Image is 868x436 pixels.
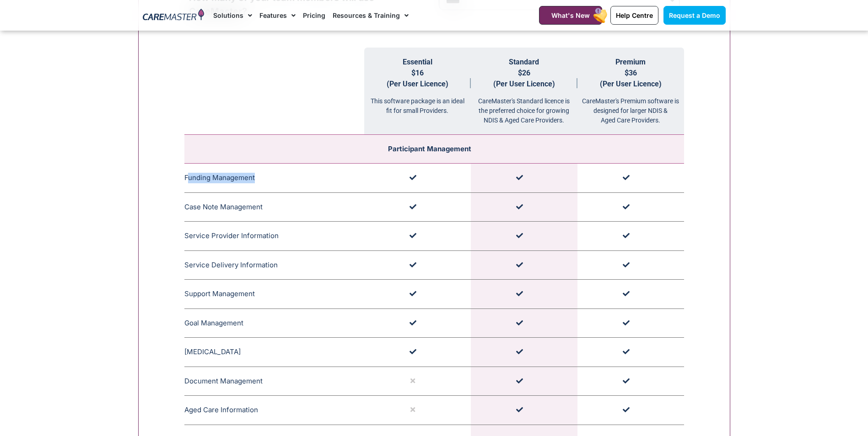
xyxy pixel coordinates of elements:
[577,90,684,125] div: CareMaster's Premium software is designed for larger NDIS & Aged Care Providers.
[600,69,662,88] span: $36 (Per User Licence)
[184,280,364,309] td: Support Management
[184,338,364,367] td: [MEDICAL_DATA]
[184,192,364,222] td: Case Note Management
[577,48,684,135] th: Premium
[669,11,720,19] span: Request a Demo
[364,90,471,116] div: This software package is an ideal fit for small Providers.
[471,48,577,135] th: Standard
[551,11,590,19] span: What's New
[184,396,364,425] td: Aged Care Information
[143,9,205,22] img: CareMaster Logo
[388,144,471,153] span: Participant Management
[184,164,364,193] td: Funding Management
[663,6,726,25] a: Request a Demo
[184,308,364,338] td: Goal Management
[539,6,602,25] a: What's New
[184,250,364,280] td: Service Delivery Information
[610,6,658,25] a: Help Centre
[184,222,364,251] td: Service Provider Information
[616,11,653,19] span: Help Centre
[471,90,577,125] div: CareMaster's Standard licence is the preferred choice for growing NDIS & Aged Care Providers.
[493,69,555,88] span: $26 (Per User Licence)
[387,69,448,88] span: $16 (Per User Licence)
[184,367,364,396] td: Document Management
[364,48,471,135] th: Essential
